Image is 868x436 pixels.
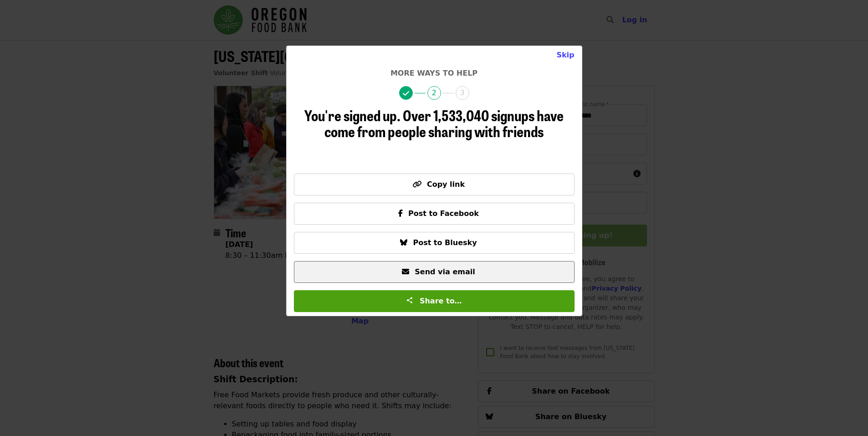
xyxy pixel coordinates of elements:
[294,174,575,195] button: Copy link
[294,232,575,254] button: Post to Bluesky
[390,69,478,77] span: More ways to help
[403,89,409,98] i: check icon
[402,267,409,276] i: envelope icon
[400,238,407,247] i: bluesky icon
[413,238,477,247] span: Post to Bluesky
[549,46,581,64] button: Close
[420,297,462,305] span: Share to…
[427,180,465,189] span: Copy link
[294,290,575,312] button: Share to…
[304,104,401,126] span: You're signed up.
[406,297,413,304] img: Share
[294,261,575,283] button: Send via email
[427,86,441,100] span: 2
[456,86,469,100] span: 3
[415,267,475,276] span: Send via email
[398,209,403,218] i: facebook-f icon
[408,209,479,218] span: Post to Facebook
[294,203,575,225] button: Post to Facebook
[412,180,421,189] i: link icon
[324,104,564,142] span: Over 1,533,040 signups have come from people sharing with friends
